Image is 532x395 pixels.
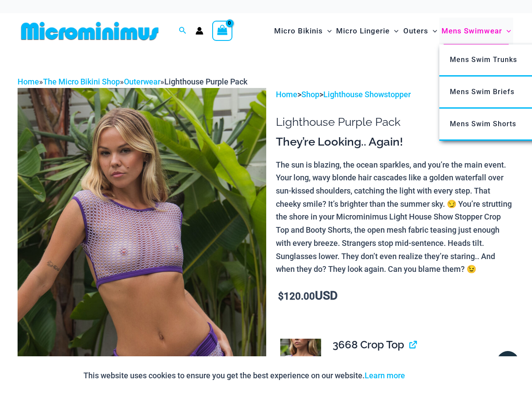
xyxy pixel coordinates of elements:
[271,16,514,46] nav: Site Navigation
[450,88,514,96] span: Mens Swim Briefs
[195,27,203,35] a: Account icon link
[278,291,284,302] span: $
[276,135,514,150] h3: They’re Looking.. Again!
[365,371,405,380] a: Learn more
[403,20,428,42] span: Outers
[323,90,411,99] a: Lighthouse Showstopper
[334,18,401,44] a: Micro LingerieMenu ToggleMenu Toggle
[272,18,334,44] a: Micro BikinisMenu ToggleMenu Toggle
[336,20,390,42] span: Micro Lingerie
[450,120,516,128] span: Mens Swim Shorts
[18,77,247,86] span: » » »
[179,26,187,37] a: Search icon link
[164,77,247,86] span: Lighthouse Purple Pack
[276,289,514,303] p: USD
[212,21,232,41] a: View Shopping Cart, empty
[390,20,398,42] span: Menu Toggle
[276,158,514,276] p: The sun is blazing, the ocean sparkles, and you’re the main event. Your long, wavy blonde hair ca...
[412,365,449,386] button: Accept
[124,77,160,86] a: Outerwear
[43,77,120,86] a: The Micro Bikini Shop
[83,369,405,382] p: This website uses cookies to ensure you get the best experience on our website.
[442,20,502,42] span: Mens Swimwear
[18,21,162,41] img: MM SHOP LOGO FLAT
[276,88,514,101] p: > >
[278,291,315,302] bdi: 120.00
[301,90,319,99] a: Shop
[276,90,297,99] a: Home
[333,338,404,351] span: 3668 Crop Top
[439,18,513,44] a: Mens SwimwearMenu ToggleMenu Toggle
[401,18,439,44] a: OutersMenu ToggleMenu Toggle
[428,20,437,42] span: Menu Toggle
[276,115,514,129] h1: Lighthouse Purple Pack
[18,77,39,86] a: Home
[502,20,511,42] span: Menu Toggle
[323,20,332,42] span: Menu Toggle
[450,55,517,64] span: Mens Swim Trunks
[274,20,323,42] span: Micro Bikinis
